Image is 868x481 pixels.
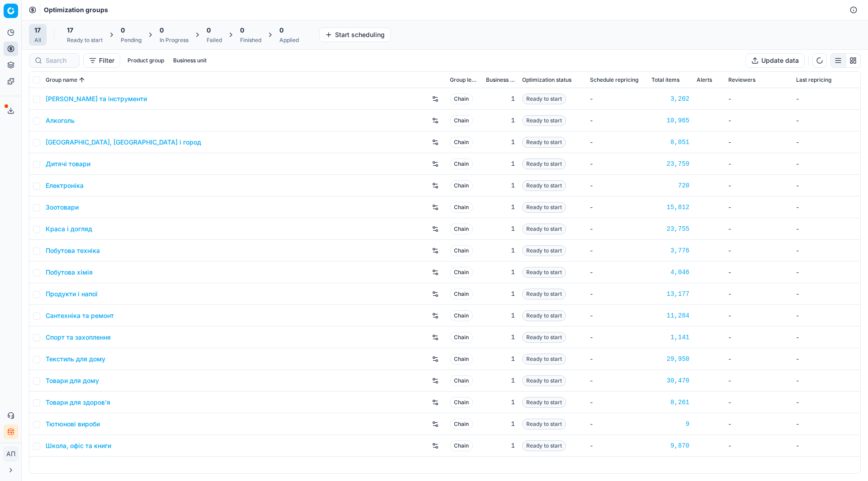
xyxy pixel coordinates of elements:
[46,355,105,364] a: Текстиль для дому
[486,420,515,429] div: 1
[450,397,473,408] span: Chain
[450,375,473,386] span: Chain
[450,137,473,148] span: Chain
[793,218,860,240] td: -
[77,75,86,84] button: Sorted by Group name ascending
[450,419,473,430] span: Chain
[651,311,689,320] a: 11,284
[46,159,90,168] a: Дитячі товари
[450,224,473,234] span: Chain
[651,159,689,168] div: 23,759
[793,196,860,218] td: -
[586,110,648,131] td: -
[44,5,108,14] nav: breadcrumb
[486,116,515,125] div: 1
[522,419,566,430] span: Ready to start
[486,311,515,320] div: 1
[586,240,648,262] td: -
[319,28,391,42] button: Start scheduling
[486,268,515,277] div: 1
[725,240,793,262] td: -
[522,440,566,451] span: Ready to start
[651,138,689,147] a: 8,051
[450,267,473,278] span: Chain
[725,88,793,110] td: -
[46,181,84,190] a: Електроніка
[651,441,689,450] a: 9,870
[46,268,93,277] a: Побутова хімія
[725,392,793,413] td: -
[450,332,473,343] span: Chain
[725,196,793,218] td: -
[793,175,860,196] td: -
[522,115,566,126] span: Ready to start
[522,310,566,321] span: Ready to start
[651,355,689,364] a: 29,950
[651,94,689,103] a: 3,202
[725,153,793,175] td: -
[651,376,689,385] a: 30,470
[207,26,211,35] span: 0
[486,290,515,299] div: 1
[793,327,860,348] td: -
[651,268,689,277] a: 4,046
[651,246,689,255] a: 3,776
[46,398,110,407] a: Товари для здоров'я
[522,93,566,104] span: Ready to start
[486,333,515,342] div: 1
[725,218,793,240] td: -
[207,37,222,44] div: Failed
[522,354,566,364] span: Ready to start
[46,76,77,84] span: Group name
[46,203,79,212] a: Зоотовари
[586,370,648,392] td: -
[450,159,473,169] span: Chain
[793,435,860,457] td: -
[522,180,566,191] span: Ready to start
[697,76,712,84] span: Alerts
[725,435,793,457] td: -
[586,218,648,240] td: -
[651,181,689,190] div: 720
[586,435,648,457] td: -
[450,289,473,299] span: Chain
[34,37,41,44] div: All
[793,283,860,305] td: -
[486,76,515,84] span: Business unit
[796,76,831,84] span: Last repricing
[725,413,793,435] td: -
[486,94,515,103] div: 1
[4,447,18,461] span: АП
[46,333,111,342] a: Спорт та захоплення
[160,26,164,35] span: 0
[586,327,648,348] td: -
[67,37,103,44] div: Ready to start
[522,76,571,84] span: Optimization status
[450,245,473,256] span: Chain
[586,131,648,153] td: -
[46,290,98,299] a: Продукти і напої
[586,88,648,110] td: -
[651,224,689,233] a: 23,755
[651,116,689,125] a: 10,965
[486,376,515,385] div: 1
[725,305,793,327] td: -
[522,224,566,234] span: Ready to start
[46,56,74,65] input: Search
[586,392,648,413] td: -
[651,420,689,429] a: 9
[46,441,111,450] a: Школа, офіс та книги
[83,53,120,68] button: Filter
[586,283,648,305] td: -
[486,355,515,364] div: 1
[450,440,473,451] span: Chain
[725,283,793,305] td: -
